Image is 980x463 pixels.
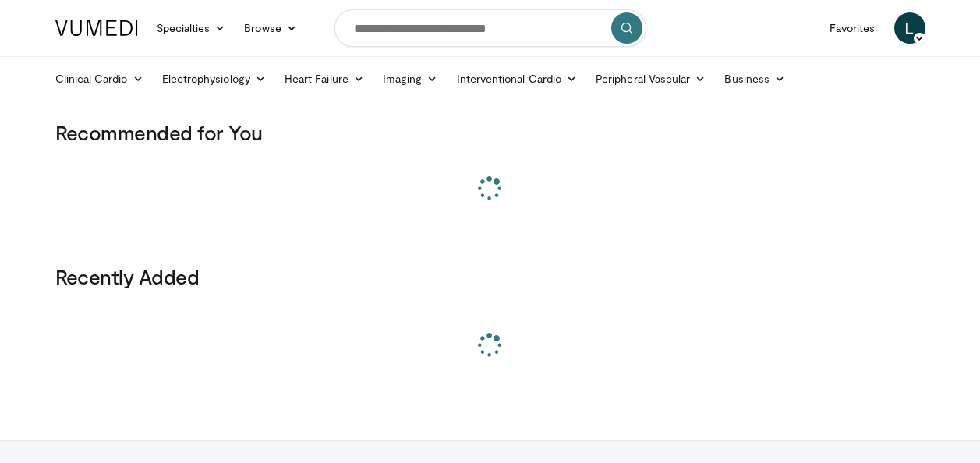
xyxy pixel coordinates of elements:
[46,63,153,94] a: Clinical Cardio
[894,12,925,44] a: L
[55,120,925,145] h3: Recommended for You
[373,63,448,94] a: Imaging
[147,12,235,44] a: Specialties
[334,9,646,47] input: Search topics, interventions
[275,63,373,94] a: Heart Failure
[715,63,794,94] a: Business
[55,264,925,289] h3: Recently Added
[55,20,138,36] img: VuMedi Logo
[820,12,885,44] a: Favorites
[448,63,587,94] a: Interventional Cardio
[153,63,275,94] a: Electrophysiology
[586,63,715,94] a: Peripheral Vascular
[235,12,306,44] a: Browse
